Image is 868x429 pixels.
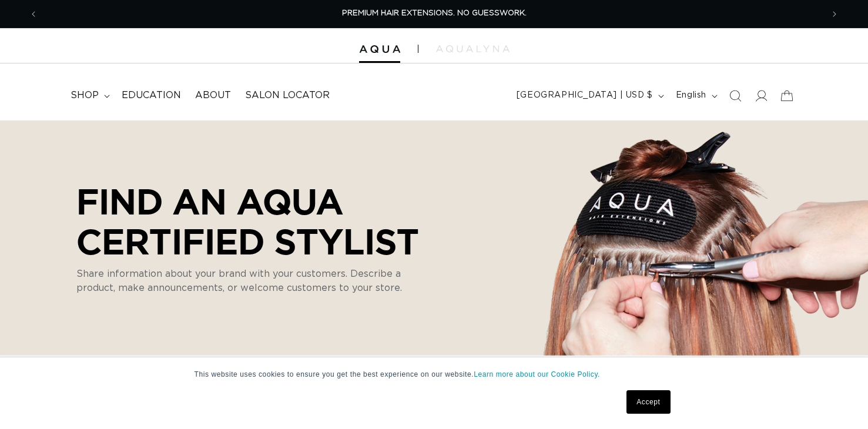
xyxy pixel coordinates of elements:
span: [GEOGRAPHIC_DATA] | USD $ [517,89,653,102]
img: aqualyna.com [436,45,510,52]
summary: Search [722,83,748,109]
span: Education [122,89,181,102]
button: Next announcement [822,3,847,25]
span: English [676,89,706,102]
p: Find an AQUA Certified Stylist [76,181,435,261]
a: Salon Locator [238,82,337,109]
span: PREMIUM HAIR EXTENSIONS. NO GUESSWORK. [342,9,527,17]
span: Salon Locator [245,89,330,102]
a: About [188,82,238,109]
span: shop [71,89,99,102]
img: Aqua Hair Extensions [359,45,400,53]
button: [GEOGRAPHIC_DATA] | USD $ [510,85,669,107]
summary: shop [63,82,115,109]
p: Share information about your brand with your customers. Describe a product, make announcements, o... [76,267,417,295]
span: About [195,89,231,102]
a: Education [115,82,188,109]
p: This website uses cookies to ensure you get the best experience on our website. [195,369,674,380]
a: Accept [626,390,670,414]
a: Learn more about our Cookie Policy. [474,370,600,378]
button: Previous announcement [21,3,46,25]
button: English [669,85,722,107]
